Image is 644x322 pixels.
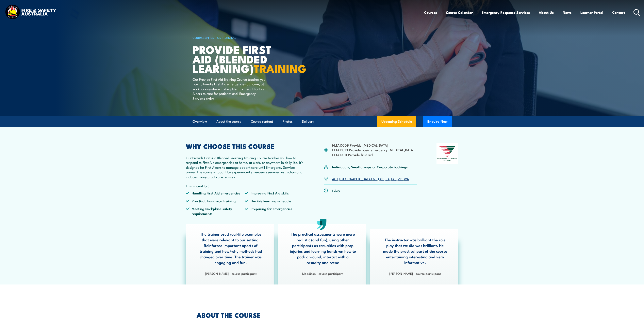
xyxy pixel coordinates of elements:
a: TAS [391,176,397,181]
a: Courses [424,7,437,18]
a: Delivery [302,116,314,127]
strong: Maddison - course participant [302,271,343,276]
li: Flexible learning schedule [245,199,304,203]
a: Course Calendar [446,7,473,18]
a: Contact [612,7,625,18]
a: SA [385,176,390,181]
a: Upcoming Schedule [377,116,416,127]
p: The instructor was brilliant the role play that we did was brilliant. He made the practical part ... [382,237,448,265]
a: About Us [539,7,554,18]
a: WA [404,176,409,181]
p: Our Provide First Aid Blended Learning Training Course teaches you how to respond to First Aid em... [186,155,304,179]
h2: WHY CHOOSE THIS COURSE [186,143,304,149]
a: Photos [283,116,293,127]
a: Emergency Response Services [482,7,530,18]
strong: [PERSON_NAME] - course participant [389,271,441,276]
a: QLD [378,176,384,181]
a: Overview [193,116,207,127]
h6: > [193,35,293,40]
p: The practical assessments were more realistic (and fun), using other participants as casualties w... [290,231,356,265]
li: Preparing for emergencies [245,206,304,216]
p: This is ideal for: [186,184,304,188]
a: [GEOGRAPHIC_DATA] [339,176,372,181]
li: Meeting workplace safety requirements [186,206,245,216]
a: ACT [332,176,338,181]
p: The trainer used real-life examples that were relevant to our setting. Reinforced important apect... [198,231,264,265]
p: 1 day [332,188,340,193]
li: Handling First Aid emergencies [186,191,245,195]
a: COURSES [193,35,206,40]
strong: TRAINING [254,60,306,76]
a: Learner Portal [580,7,603,18]
a: NT [373,176,377,181]
p: , , , , , , , [332,176,409,181]
h2: ABOUT THE COURSE [197,312,303,318]
li: HLTAID011 Provide first aid [332,152,414,157]
li: Practical, hands-on training [186,199,245,203]
li: HLTAID010 Provide basic emergency [MEDICAL_DATA] [332,147,414,152]
strong: [PERSON_NAME] - course participant [205,271,257,276]
p: Individuals, Small groups or Corporate bookings [332,164,408,169]
li: Improving First Aid skills [245,191,304,195]
a: Course content [251,116,273,127]
p: Our Provide First Aid Training Course teaches you how to handle First Aid emergencies at home, at... [193,77,266,101]
h1: Provide First Aid (Blended Learning) [193,45,293,73]
a: VIC [398,176,403,181]
a: News [563,7,572,18]
a: First Aid Training [208,35,236,40]
li: HLTAID009 Provide [MEDICAL_DATA] [332,143,414,147]
img: Nationally Recognised Training logo. [436,143,458,164]
button: Enquire Now [423,116,452,127]
a: About the course [216,116,241,127]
